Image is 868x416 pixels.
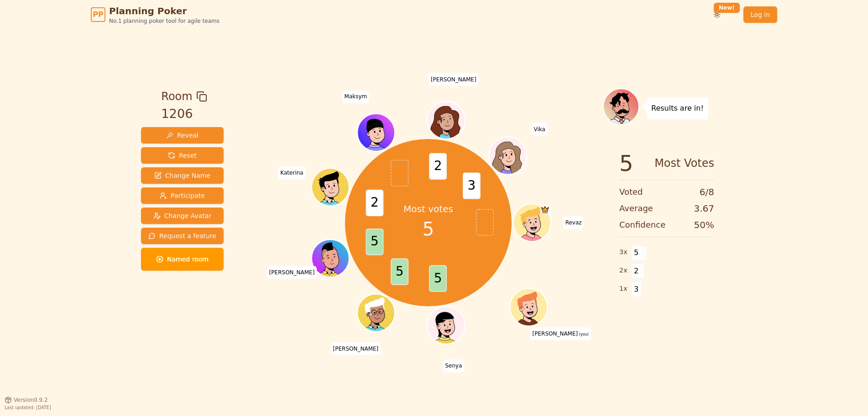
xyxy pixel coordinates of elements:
button: Request a feature [141,228,224,244]
span: 2 [366,190,384,216]
button: Click to change your avatar [511,289,546,325]
span: Version 0.9.2 [14,396,48,404]
div: New! [714,3,740,13]
span: No.1 planning poker tool for agile teams [109,17,220,25]
span: Click to change your name [429,73,479,86]
a: Log in [743,6,777,23]
button: Named room [141,248,224,271]
span: Click to change your name [342,90,370,103]
span: 3 x [619,247,627,257]
p: Most votes [403,203,453,215]
span: 5 [631,245,642,261]
span: Last updated: [DATE] [5,405,51,410]
span: 5 [619,152,633,174]
button: Reset [141,147,224,164]
span: Most Votes [654,152,714,174]
button: Reveal [141,127,224,144]
span: 50 % [694,219,714,231]
span: Revaz is the host [540,205,550,214]
button: Change Avatar [141,208,224,224]
span: 3.67 [694,202,714,215]
span: Planning Poker [109,5,220,17]
div: 1206 [161,105,207,123]
span: Click to change your name [278,166,305,179]
span: Average [619,202,653,215]
span: Participate [160,191,205,200]
span: Change Name [154,171,210,180]
span: Click to change your name [267,266,317,279]
a: PPPlanning PokerNo.1 planning poker tool for agile teams [91,5,220,25]
span: Room [161,88,192,105]
span: 2 x [619,266,627,276]
span: 5 [423,215,434,243]
span: Named room [156,255,209,264]
span: Click to change your name [532,123,548,135]
span: 1 x [619,284,627,294]
span: 5 [391,259,409,285]
span: Click to change your name [443,359,464,372]
span: PP [93,9,103,20]
span: Click to change your name [331,342,381,355]
span: 2 [429,153,447,180]
span: Click to change your name [530,327,591,340]
span: Reveal [166,131,199,140]
span: Change Avatar [153,211,212,220]
span: 2 [631,263,642,279]
span: Confidence [619,219,665,231]
span: 5 [429,266,447,292]
span: 6 / 8 [700,186,714,198]
span: 3 [631,282,642,297]
span: Voted [619,186,643,198]
button: Version0.9.2 [5,396,48,404]
span: 3 [463,173,481,199]
span: 5 [366,229,384,256]
button: New! [709,6,725,23]
span: Reset [168,151,197,160]
button: Change Name [141,167,224,184]
span: Click to change your name [563,216,584,229]
span: (you) [578,332,589,336]
span: Request a feature [148,231,216,240]
button: Participate [141,187,224,204]
p: Results are in! [651,102,704,115]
